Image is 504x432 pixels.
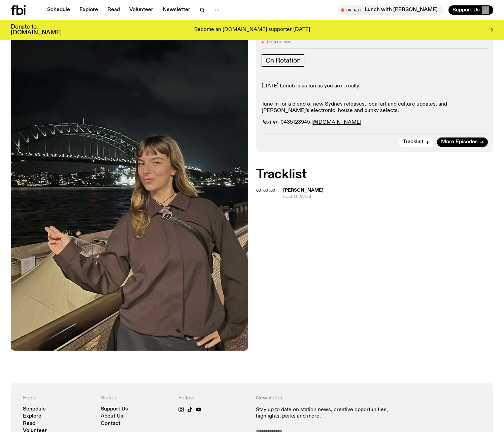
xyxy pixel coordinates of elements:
a: Support Us [101,407,128,412]
img: Izzy Page stands above looking down at Opera Bar. She poses in front of the Harbour Bridge in the... [11,35,248,351]
a: Read [103,5,124,15]
button: On AirLunch with [PERSON_NAME] [338,5,443,15]
a: About Us [101,414,123,419]
a: Schedule [23,407,46,412]
span: East Of What [283,194,494,200]
span: Support Us [452,7,480,13]
span: [PERSON_NAME] [283,188,324,193]
a: On Rotation [262,54,305,67]
h4: Radio [23,395,93,401]
h3: Donate to [DOMAIN_NAME] [11,24,62,36]
p: [DATE] Lunch is as fun as you are...really [262,83,488,89]
h4: Station [101,395,170,401]
span: 00:00:00 [256,188,275,193]
p: Stay up to date on station news, creative opportunities, highlights, perks and more. [256,407,403,420]
a: Read [23,421,35,426]
button: Tracklist [399,138,434,147]
a: Explore [23,414,41,419]
p: - 0435123945 | [262,119,488,126]
h2: Tracklist [256,168,494,181]
a: Volunteer [125,5,157,15]
a: @[DOMAIN_NAME] [313,120,361,125]
a: Newsletter [159,5,194,15]
span: More Episodes [441,140,478,145]
h4: Newsletter [256,395,403,401]
p: Tune in for a blend of new Sydney releases, local art and culture updates, and [PERSON_NAME]’s el... [262,95,488,114]
button: Support Us [448,5,493,15]
em: Text in [262,120,277,125]
p: Become an [DOMAIN_NAME] supporter [DATE] [194,27,310,33]
span: On Rotation [266,57,301,64]
span: On Air Now [267,40,291,44]
a: Contact [101,421,121,426]
a: Explore [75,5,102,15]
h4: Follow [178,395,248,401]
span: Tracklist [403,140,424,145]
a: More Episodes [437,138,488,147]
a: Schedule [43,5,74,15]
